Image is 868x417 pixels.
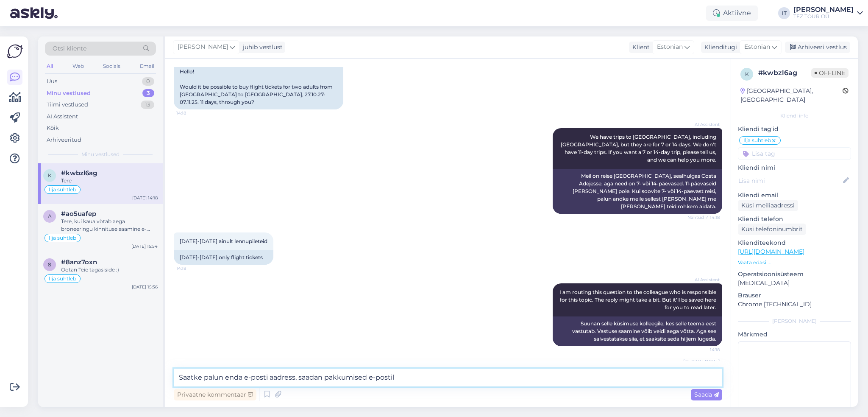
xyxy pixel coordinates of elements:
[758,68,811,78] div: # kwbzl6ag
[738,330,851,339] p: Märkmed
[132,195,158,201] div: [DATE] 14:18
[743,138,771,143] span: Ilja suhtleb
[738,248,804,255] a: [URL][DOMAIN_NAME]
[738,259,851,266] p: Vaata edasi ...
[49,187,76,192] span: Ilja suhtleb
[738,125,851,134] p: Kliendi tag'id
[7,43,23,59] img: Askly Logo
[553,316,722,346] div: Suunan selle küsimuse kolleegile, kes selle teema eest vastutab. Vastuse saamine võib veidi aega ...
[53,44,86,53] span: Otsi kliente
[48,213,52,219] span: a
[47,124,59,132] div: Kõik
[738,163,851,172] p: Kliendi nimi
[174,64,343,109] div: Hello! Would it be possible to buy flight tickets for two adults from [GEOGRAPHIC_DATA] to [GEOGR...
[744,42,770,52] span: Estonian
[688,277,720,283] span: AI Assistent
[132,284,158,290] div: [DATE] 15:36
[142,77,154,86] div: 0
[138,61,156,72] div: Email
[738,291,851,300] p: Brauser
[694,391,719,398] span: Saada
[81,151,120,158] span: Minu vestlused
[657,42,683,52] span: Estonian
[738,317,851,325] div: [PERSON_NAME]
[180,238,267,244] span: [DATE]-[DATE] ainult lennupileteid
[176,110,208,116] span: 14:18
[740,87,843,104] div: [GEOGRAPHIC_DATA], [GEOGRAPHIC_DATA]
[142,89,154,98] div: 3
[738,270,851,279] p: Operatsioonisüsteem
[738,191,851,200] p: Kliendi email
[61,218,158,233] div: Tere, kui kaua võtab aega broneeringu kinnituse saamine e-mailile?
[61,266,158,274] div: Ootan Teie tagasiside :)
[45,61,55,72] div: All
[683,358,720,364] span: [PERSON_NAME]
[553,169,722,214] div: Meil on reise [GEOGRAPHIC_DATA], sealhulgas Costa Adejesse, aga need on 7- või 14-päevased. 11-pä...
[101,61,122,72] div: Socials
[48,261,51,268] span: 8
[738,279,851,288] p: [MEDICAL_DATA]
[141,101,154,109] div: 13
[738,147,851,160] input: Lisa tag
[811,68,849,78] span: Offline
[61,258,97,266] span: #8anz7oxn
[738,215,851,224] p: Kliendi telefon
[793,6,863,20] a: [PERSON_NAME]TEZ TOUR OÜ
[738,176,841,185] input: Lisa nimi
[738,238,851,247] p: Klienditeekond
[174,389,256,400] div: Privaatne kommentaar
[745,71,749,77] span: k
[174,369,722,386] textarea: Saatke palun enda e-posti aadress, saadan pakkumised e-posti
[61,210,96,218] span: #ao5uafep
[785,42,850,53] div: Arhiveeri vestlus
[239,43,283,52] div: juhib vestlust
[49,276,76,281] span: Ilja suhtleb
[131,243,158,249] div: [DATE] 15:54
[629,43,650,52] div: Klient
[738,300,851,309] p: Chrome [TECHNICAL_ID]
[778,7,790,19] div: IT
[738,224,806,235] div: Küsi telefoninumbrit
[793,6,854,13] div: [PERSON_NAME]
[71,61,86,72] div: Web
[559,289,718,311] span: I am routing this question to the colleague who is responsible for this topic. The reply might ta...
[47,89,91,98] div: Minu vestlused
[176,265,208,271] span: 14:18
[47,112,78,121] div: AI Assistent
[793,13,854,20] div: TEZ TOUR OÜ
[701,43,737,52] div: Klienditugi
[49,235,76,241] span: Ilja suhtleb
[178,42,228,52] span: [PERSON_NAME]
[738,112,851,120] div: Kliendi info
[561,134,718,163] span: We have trips to [GEOGRAPHIC_DATA], including [GEOGRAPHIC_DATA], but they are for 7 or 14 days. W...
[61,169,97,177] span: #kwbzl6ag
[738,200,798,211] div: Küsi meiliaadressi
[706,6,758,21] div: Aktiivne
[61,177,158,185] div: Tere
[688,347,720,353] span: 14:18
[47,101,88,109] div: Tiimi vestlused
[47,77,57,86] div: Uus
[174,250,273,265] div: [DATE]-[DATE] only flight tickets
[688,121,720,128] span: AI Assistent
[687,214,720,221] span: Nähtud ✓ 14:18
[47,136,81,144] div: Arhiveeritud
[48,172,52,179] span: k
